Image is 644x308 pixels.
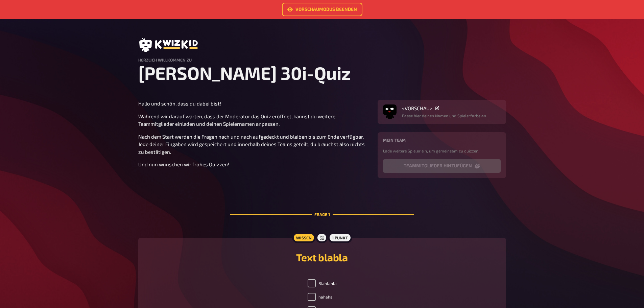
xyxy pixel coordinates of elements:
h2: Text blabla [146,251,498,263]
h1: [PERSON_NAME] 30i-Quiz [138,62,506,84]
button: Avatar [383,105,397,119]
button: Teammitglieder hinzufügen [383,159,501,173]
p: Nach dem Start werden die Fragen nach und nach aufgedeckt und bleiben bis zum Ende verfügbar. Jed... [138,133,369,156]
div: Frage 1 [230,195,414,234]
p: Lade weitere Spieler ein, um gemeinsam zu quizzen. [383,148,501,154]
p: Hallo und schön, dass du dabei bist! [138,100,369,108]
span: <VORSCHAU> [402,105,432,111]
label: hahaha [308,293,333,301]
p: Während wir darauf warten, dass der Moderator das Quiz eröffnet, kannst du weitere Teammitglieder... [138,113,369,128]
label: Blablabla [308,279,337,287]
a: Vorschaumodus beenden [282,3,362,16]
img: Avatar [383,103,397,117]
h4: Herzlich Willkommen zu [138,57,506,62]
div: 1 Punkt [328,232,352,243]
div: Wissen [292,232,315,243]
p: Passe hier deinen Namen und Spielerfarbe an. [402,113,487,119]
p: Und nun wünschen wir frohes Quizzen! [138,161,369,168]
h4: Mein Team [383,138,501,142]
